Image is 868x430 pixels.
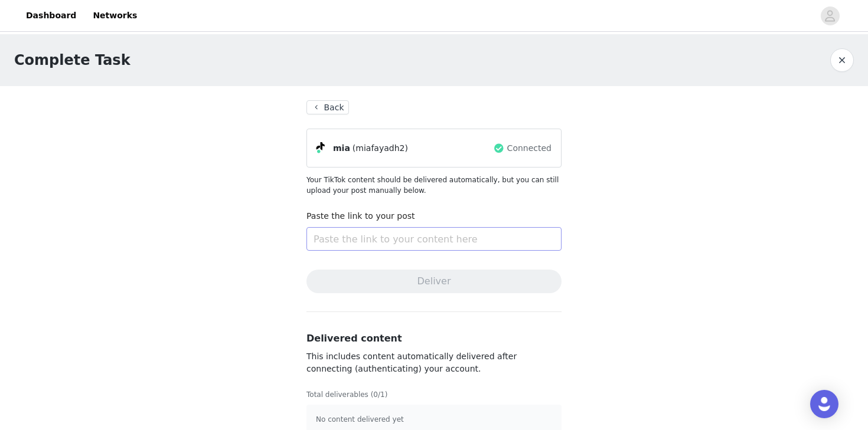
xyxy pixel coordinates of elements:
span: mia [333,142,350,155]
span: This includes content automatically delivered after connecting (authenticating) your account. [306,352,517,373]
input: Paste the link to your content here [306,227,562,251]
p: Total deliverables (0/1) [306,389,562,400]
p: No content delivered yet [316,414,552,425]
button: Back [306,100,349,114]
div: Open Intercom Messenger [810,390,838,418]
span: (miafayadh2) [353,142,408,155]
a: Dashboard [19,2,83,29]
a: Networks [86,2,144,29]
button: Deliver [306,270,562,293]
div: avatar [824,6,836,25]
h3: Delivered content [306,331,562,346]
span: Connected [507,142,552,155]
h1: Complete Task [14,50,130,71]
label: Paste the link to your post [306,211,415,221]
p: Your TikTok content should be delivered automatically, but you can still upload your post manuall... [306,175,562,196]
